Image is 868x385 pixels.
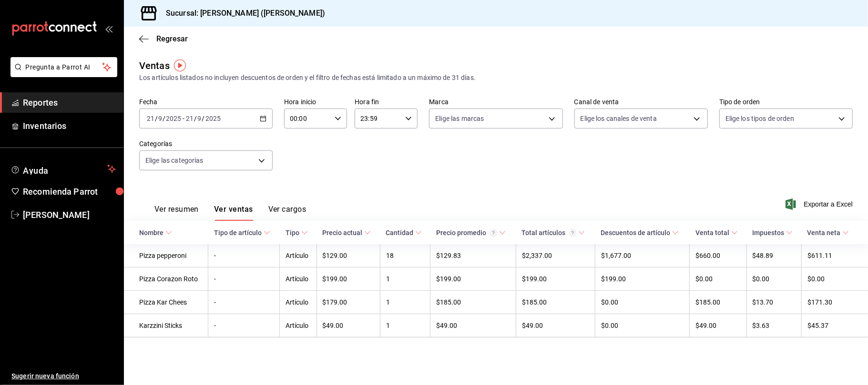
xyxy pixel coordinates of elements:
[214,205,253,221] button: Ver ventas
[752,229,793,237] span: Impuestos
[430,291,516,314] td: $185.00
[521,229,576,237] div: Total artículos
[10,57,117,77] button: Pregunta a Parrot AI
[429,99,562,106] label: Marca
[208,267,280,291] td: -
[146,115,155,122] input: --
[690,291,746,314] td: $185.00
[569,229,576,237] svg: El total artículos considera cambios de precios en los artículos así como costos adicionales por ...
[380,267,430,291] td: 1
[317,291,380,314] td: $179.00
[202,115,205,122] span: /
[214,229,270,237] span: Tipo de artículo
[690,244,746,267] td: $660.00
[752,229,784,237] div: Impuestos
[139,59,170,73] div: Ventas
[380,244,430,267] td: 18
[430,244,516,267] td: $129.83
[355,99,418,106] label: Hora fin
[11,371,116,381] span: Sugerir nueva función
[124,267,208,291] td: Pizza Corazon Roto
[695,229,738,237] span: Venta total
[208,291,280,314] td: -
[280,244,317,267] td: Artículo
[139,34,188,43] button: Regresar
[787,198,853,210] button: Exportar a Excel
[380,314,430,337] td: 1
[801,314,868,337] td: $45.37
[521,229,585,237] span: Total artículos
[165,115,182,122] input: ----
[595,244,690,267] td: $1,677.00
[185,115,194,122] input: --
[280,314,317,337] td: Artículo
[214,229,262,237] div: Tipo de artículo
[801,291,868,314] td: $171.30
[516,267,595,291] td: $199.00
[317,267,380,291] td: $199.00
[26,62,102,72] span: Pregunta a Parrot AI
[208,314,280,337] td: -
[174,59,186,71] img: Tooltip marker
[158,8,325,19] h3: Sucursal: [PERSON_NAME] ([PERSON_NAME])
[23,96,116,109] span: Reportes
[386,229,413,237] div: Cantidad
[208,244,280,267] td: -
[574,99,708,106] label: Canal de venta
[268,205,306,221] button: Ver cargos
[595,267,690,291] td: $199.00
[725,114,794,123] span: Elige los tipos de orden
[516,314,595,337] td: $49.00
[284,99,347,106] label: Hora inicio
[145,156,204,165] span: Elige las categorías
[23,119,116,132] span: Inventarios
[516,244,595,267] td: $2,337.00
[280,291,317,314] td: Artículo
[601,229,679,237] span: Descuentos de artículo
[156,34,188,43] span: Regresar
[23,185,116,198] span: Recomienda Parrot
[23,208,116,221] span: [PERSON_NAME]
[155,115,158,122] span: /
[124,244,208,267] td: Pizza pepperoni
[317,244,380,267] td: $129.00
[436,229,497,237] div: Precio promedio
[317,314,380,337] td: $49.00
[601,229,670,237] div: Descuentos de artículo
[286,229,299,237] div: Tipo
[286,229,308,237] span: Tipo
[516,291,595,314] td: $185.00
[139,99,273,106] label: Fecha
[695,229,729,237] div: Venta total
[124,291,208,314] td: Pizza Kar Chees
[746,291,801,314] td: $13.70
[690,314,746,337] td: $49.00
[380,291,430,314] td: 1
[490,229,497,237] svg: Precio promedio = Total artículos / cantidad
[690,267,746,291] td: $0.00
[139,73,853,83] div: Los artículos listados no incluyen descuentos de orden y el filtro de fechas está limitado a un m...
[746,267,801,291] td: $0.00
[386,229,422,237] span: Cantidad
[105,25,112,32] button: open_drawer_menu
[23,163,103,175] span: Ayuda
[581,114,657,123] span: Elige los canales de venta
[435,114,484,123] span: Elige las marcas
[801,267,868,291] td: $0.00
[807,229,840,237] div: Venta neta
[139,141,273,148] label: Categorías
[194,115,197,122] span: /
[205,115,221,122] input: ----
[154,205,306,221] div: navigation tabs
[158,115,163,122] input: --
[430,314,516,337] td: $49.00
[322,229,362,237] div: Precio actual
[719,99,853,106] label: Tipo de orden
[163,115,165,122] span: /
[801,244,868,267] td: $611.11
[183,115,184,122] span: -
[436,229,506,237] span: Precio promedio
[197,115,202,122] input: --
